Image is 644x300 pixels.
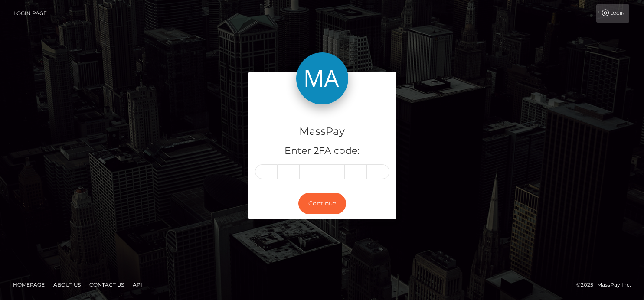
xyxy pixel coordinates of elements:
[296,52,348,104] img: MassPay
[13,4,47,23] a: Login Page
[10,278,48,291] a: Homepage
[298,193,346,214] button: Continue
[596,4,629,23] a: Login
[576,280,637,290] div: © 2025 , MassPay Inc.
[255,124,389,139] h4: MassPay
[86,278,127,291] a: Contact Us
[255,144,389,158] h5: Enter 2FA code:
[129,278,146,291] a: API
[50,278,84,291] a: About Us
